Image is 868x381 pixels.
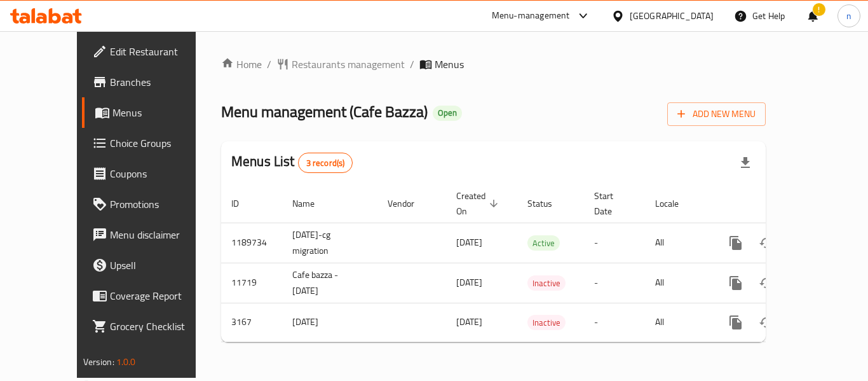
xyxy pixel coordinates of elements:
nav: breadcrumb [221,57,766,72]
td: All [645,223,710,263]
div: Inactive [527,275,566,291]
button: Change Status [751,307,782,338]
li: / [267,57,271,72]
span: Coverage Report [110,288,212,303]
a: Home [221,57,262,72]
span: Menu management ( Cafe Bazza ) [221,97,428,126]
span: Name [292,196,331,211]
div: Open [433,106,462,121]
span: Choice Groups [110,135,212,151]
td: Cafe bazza - [DATE] [282,263,377,303]
button: Add New Menu [667,102,766,126]
div: Total records count [298,153,353,173]
span: Vendor [388,196,431,211]
a: Menu disclaimer [82,219,222,250]
span: [DATE] [456,314,482,330]
h2: Menus List [231,152,353,173]
span: [DATE] [456,274,482,291]
span: Menus [435,57,464,72]
a: Coupons [82,158,222,189]
td: 11719 [221,263,282,303]
span: Restaurants management [292,57,405,72]
a: Promotions [82,189,222,219]
td: All [645,303,710,342]
th: Actions [710,184,853,223]
span: Created On [456,188,502,219]
span: Locale [655,196,695,211]
div: Menu-management [492,8,570,24]
td: - [584,263,645,303]
span: Branches [110,74,212,90]
button: more [721,307,751,338]
span: Coupons [110,166,212,181]
a: Edit Restaurant [82,36,222,67]
td: 1189734 [221,223,282,263]
span: Upsell [110,258,212,273]
a: Upsell [82,250,222,281]
div: Active [527,235,560,251]
button: more [721,268,751,298]
span: Add New Menu [677,106,756,122]
span: ID [231,196,255,211]
span: Edit Restaurant [110,44,212,59]
td: - [584,303,645,342]
span: 3 record(s) [299,157,353,169]
div: [GEOGRAPHIC_DATA] [630,9,714,23]
span: Inactive [527,276,566,291]
a: Menus [82,97,222,128]
span: Status [527,196,569,211]
a: Grocery Checklist [82,311,222,342]
button: Change Status [751,268,782,298]
span: n [846,9,851,23]
span: Active [527,236,560,251]
span: Open [433,107,462,118]
span: Inactive [527,315,566,330]
a: Restaurants management [276,57,405,72]
span: Promotions [110,197,212,212]
table: enhanced table [221,184,853,342]
td: 3167 [221,303,282,342]
td: All [645,263,710,303]
td: [DATE] [282,303,377,342]
td: [DATE]-cg migration [282,223,377,263]
button: more [721,228,751,258]
div: Export file [730,148,761,178]
button: Change Status [751,228,782,258]
td: - [584,223,645,263]
a: Branches [82,67,222,97]
span: Menus [112,105,212,120]
span: Version: [83,354,114,370]
span: 1.0.0 [116,354,136,370]
li: / [410,57,414,72]
span: Start Date [594,188,630,219]
span: [DATE] [456,234,482,251]
a: Choice Groups [82,128,222,158]
span: Grocery Checklist [110,319,212,334]
span: Menu disclaimer [110,227,212,242]
a: Coverage Report [82,281,222,311]
div: Inactive [527,315,566,330]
